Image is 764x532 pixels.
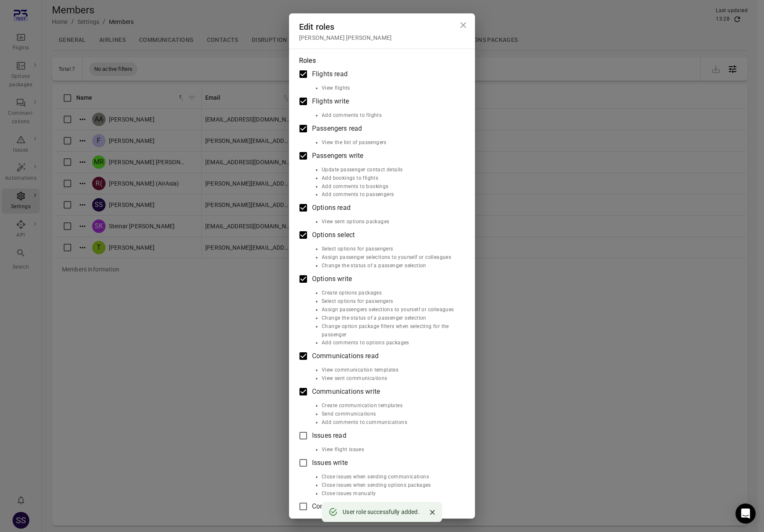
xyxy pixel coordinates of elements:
[322,490,459,498] li: Close issues manually
[322,111,459,120] li: Add comments to flights
[312,274,352,284] span: Options write
[312,431,346,441] span: Issues read
[312,124,362,134] span: Passengers read
[322,481,459,490] li: Close issues when sending options packages
[312,69,348,79] span: Flights read
[322,314,459,323] li: Change the status of a passenger selection
[322,418,459,427] li: Add comments to communications
[322,289,459,297] li: Create options packages
[312,96,349,106] span: Flights write
[322,339,459,347] li: Add comments to options packages
[322,366,459,374] li: View communication templates
[299,20,465,34] div: Edit roles
[322,218,459,226] li: View sent options packages
[455,17,472,34] button: Close dialog
[322,323,459,339] li: Change option package filters when selecting for the passenger
[312,387,380,397] span: Communications write
[322,446,459,454] li: View flight issues
[322,191,459,199] li: Add comments to passengers
[322,139,459,147] li: View the list of passengers
[322,245,459,253] li: Select options for passengers
[322,84,459,93] li: View flights
[312,501,357,511] span: Company write
[736,504,756,524] div: Open Intercom Messenger
[312,203,351,213] span: Options read
[299,34,465,42] div: [PERSON_NAME] [PERSON_NAME]
[322,183,459,191] li: Add comments to bookings
[426,506,439,519] button: Close
[322,297,459,306] li: Select options for passengers
[322,306,459,314] li: Assign passengers selections to yourself or colleagues
[322,253,459,262] li: Assign passenger selections to yourself or colleagues
[322,166,459,174] li: Update passenger contact details
[312,351,379,361] span: Communications read
[322,402,459,410] li: Create communication templates
[299,56,316,65] legend: Roles
[312,151,363,161] span: Passengers write
[343,504,419,519] div: User role successfully added.
[322,262,459,270] li: Change the status of a passenger selection
[322,174,459,183] li: Add bookings to flights
[312,458,348,468] span: Issues write
[322,473,459,481] li: Close issues when sending communications
[322,374,459,383] li: View sent communications
[312,230,355,240] span: Options select
[322,410,459,418] li: Send communications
